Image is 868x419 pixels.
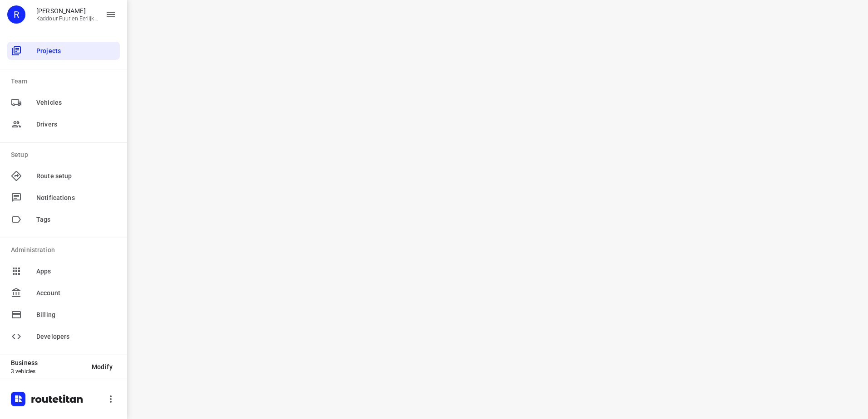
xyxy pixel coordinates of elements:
span: Tags [36,215,116,224]
p: Kaddour Puur en Eerlijk Vlees B.V. [36,15,98,22]
div: Projects [7,42,120,60]
span: Drivers [36,120,116,129]
span: Account [36,288,116,298]
p: 3 vehicles [11,368,84,375]
p: Setup [11,150,120,160]
span: Projects [36,46,116,56]
span: Modify [92,363,113,370]
span: Billing [36,310,116,320]
div: Tags [7,210,120,229]
div: Notifications [7,189,120,207]
p: Rachid Kaddour [36,7,98,15]
p: Administration [11,245,120,255]
div: Route setup [7,167,120,185]
p: Team [11,77,120,86]
div: Apps [7,262,120,280]
button: Modify [84,359,120,375]
span: Apps [36,267,116,276]
div: Billing [7,306,120,324]
div: Drivers [7,115,120,133]
div: Vehicles [7,93,120,112]
p: Business [11,359,84,366]
div: Account [7,284,120,302]
span: Notifications [36,193,116,203]
span: Route setup [36,171,116,181]
div: R [7,5,25,24]
span: Developers [36,332,116,341]
div: Developers [7,327,120,346]
span: Vehicles [36,98,116,107]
